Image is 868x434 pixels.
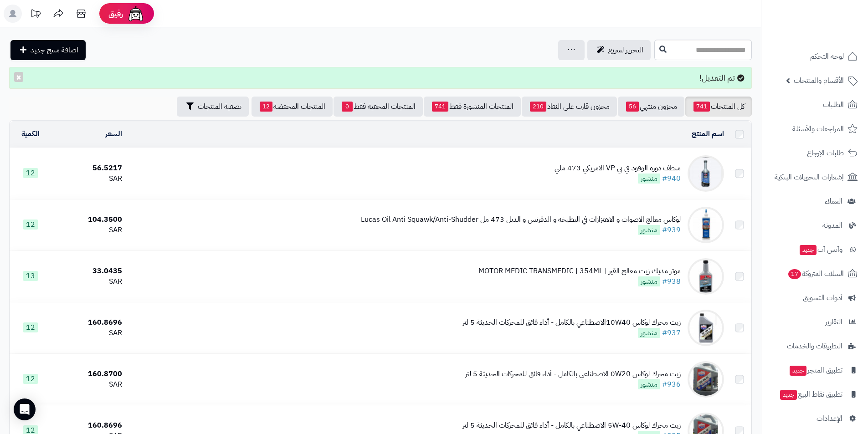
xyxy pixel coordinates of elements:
a: التقارير [767,311,863,333]
span: العملاء [825,195,842,208]
span: جديد [780,390,797,400]
span: الطلبات [823,98,844,111]
img: زيت محرك لوكاس 0W20 الاصطناعي بالكامل - أداء فائق للمحركات الحديثة 5 لتر [688,361,724,398]
span: 12 [23,374,38,384]
span: 741 [693,102,710,112]
div: 33.0435 [55,266,122,276]
div: 56.5217 [55,163,122,174]
a: التحرير لسريع [587,40,651,60]
a: العملاء [767,190,863,212]
span: 741 [432,102,448,112]
div: موتر مديك زيت معالج القير | MOTOR MEDIC TRANSMEDIC | 354ML [478,266,681,276]
span: وآتس آب [799,243,842,256]
a: أدوات التسويق [767,287,863,309]
span: تطبيق المتجر [789,364,842,377]
a: #939 [662,225,681,235]
a: مخزون منتهي56 [618,97,684,117]
span: 56 [626,102,639,112]
a: وآتس آبجديد [767,239,863,260]
button: تصفية المنتجات [177,97,249,117]
a: #937 [662,327,681,338]
span: منشور [638,225,660,235]
a: #940 [662,173,681,184]
div: Open Intercom Messenger [14,398,36,420]
span: المراجعات والأسئلة [792,123,844,135]
span: السلات المتروكة [787,267,844,280]
a: الطلبات [767,94,863,116]
a: مخزون قارب على النفاذ210 [522,97,617,117]
a: الإعدادات [767,408,863,429]
a: المدونة [767,214,863,236]
button: × [14,72,23,82]
span: اضافة منتج جديد [31,45,78,56]
span: رفيق [108,8,123,19]
div: 160.8700 [55,369,122,379]
span: 17 [788,269,801,279]
span: الإعدادات [817,412,842,425]
div: SAR [55,328,122,338]
div: زيت محرك لوكاس 0W20 الاصطناعي بالكامل - أداء فائق للمحركات الحديثة 5 لتر [465,369,681,379]
img: منظف دورة الوقود في بي VP الامريكي 473 ملي [688,155,724,192]
a: المراجعات والأسئلة [767,118,863,140]
a: #936 [662,379,681,390]
span: طلبات الإرجاع [807,147,844,159]
div: زيت محرك لوكاس 5W-40 الاصطناعي بالكامل - أداء فائق للمحركات الحديثة 5 لتر [462,420,681,431]
span: تصفية المنتجات [198,101,241,112]
a: اضافة منتج جديد [10,40,86,60]
span: المدونة [822,219,842,232]
div: لوكاس معالج الاصوات و الاهتزازات في البطيخة و الدفرنس و الدبل 473 مل Lucas Oil Anti Squawk/Anti-S... [361,214,681,225]
span: التقارير [825,316,842,328]
img: موتر مديك زيت معالج القير | MOTOR MEDIC TRANSMEDIC | 354ML [688,258,724,295]
div: 160.8696 [55,317,122,328]
div: SAR [55,174,122,184]
a: #938 [662,276,681,287]
a: تطبيق المتجرجديد [767,359,863,381]
a: كل المنتجات741 [685,97,752,117]
a: التطبيقات والخدمات [767,335,863,357]
span: إشعارات التحويلات البنكية [775,171,844,184]
span: 12 [23,220,38,230]
span: التحرير لسريع [608,45,643,56]
a: السعر [105,128,122,139]
span: لوحة التحكم [810,50,844,63]
div: زيت محرك لوكاس 10W40الاصطناعي بالكامل - أداء فائق للمحركات الحديثة 5 لتر [462,317,681,328]
span: 0 [342,102,353,112]
a: السلات المتروكة17 [767,263,863,285]
span: 210 [530,102,546,112]
span: منشور [638,276,660,286]
div: 104.3500 [55,214,122,225]
a: تطبيق نقاط البيعجديد [767,383,863,405]
span: جديد [790,366,806,376]
span: أدوات التسويق [803,291,842,304]
div: منظف دورة الوقود في بي VP الامريكي 473 ملي [555,163,681,174]
span: 12 [260,102,272,112]
span: التطبيقات والخدمات [787,340,842,352]
a: المنتجات المخفية فقط0 [334,97,423,117]
a: تحديثات المنصة [24,5,47,25]
div: SAR [55,225,122,235]
div: SAR [55,276,122,287]
img: لوكاس معالج الاصوات و الاهتزازات في البطيخة و الدفرنس و الدبل 473 مل Lucas Oil Anti Squawk/Anti-S... [688,207,724,243]
span: منشور [638,174,660,184]
span: 12 [23,322,38,332]
a: المنتجات المخفضة12 [252,97,333,117]
span: منشور [638,328,660,338]
span: الأقسام والمنتجات [794,74,844,87]
a: اسم المنتج [692,128,724,139]
span: منشور [638,379,660,389]
div: تم التعديل! [9,67,752,89]
div: SAR [55,379,122,390]
span: 13 [23,271,38,281]
span: تطبيق نقاط البيع [779,388,842,401]
div: 160.8696 [55,420,122,431]
a: الكمية [21,128,40,139]
img: ai-face.png [127,5,145,23]
span: 12 [23,168,38,178]
a: طلبات الإرجاع [767,142,863,164]
a: لوحة التحكم [767,46,863,67]
img: logo-2.png [806,7,859,26]
span: جديد [800,245,817,255]
a: المنتجات المنشورة فقط741 [424,97,521,117]
img: زيت محرك لوكاس 10W40الاصطناعي بالكامل - أداء فائق للمحركات الحديثة 5 لتر [688,310,724,346]
a: إشعارات التحويلات البنكية [767,166,863,188]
